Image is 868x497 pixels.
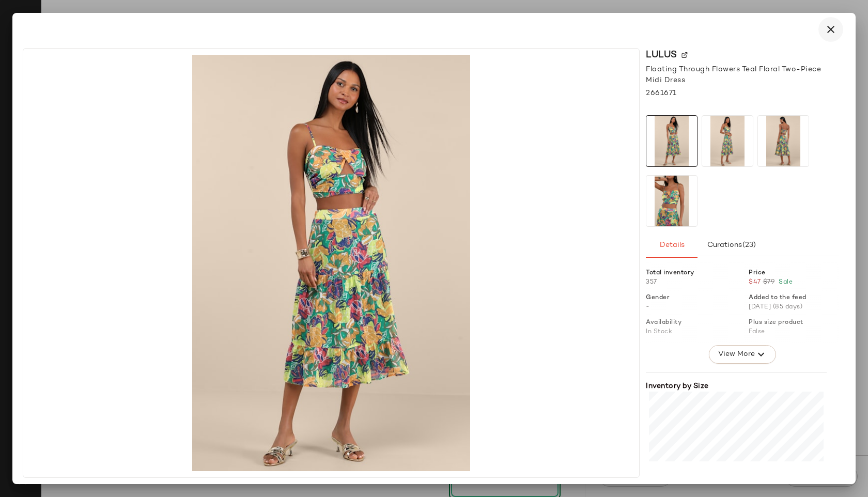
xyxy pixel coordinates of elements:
img: 2661671_03_side.jpg [702,116,753,166]
img: 2661671_02_fullbody.jpg [29,55,633,471]
span: Lulus [646,48,677,62]
span: View More [718,348,755,361]
span: 2661671 [646,88,677,99]
span: Details [659,241,684,250]
img: 2661671_02_fullbody.jpg [646,116,697,166]
img: 2661671_04_back.jpg [758,116,809,166]
span: Floating Through Flowers Teal Floral Two-Piece Midi Dress [646,64,839,86]
img: 2661671_05_detail.jpg [646,176,697,226]
button: View More [709,345,776,364]
span: Curations [706,241,756,250]
span: (23) [742,241,756,250]
img: svg%3e [681,52,688,58]
div: Inventory by Size [646,381,827,392]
